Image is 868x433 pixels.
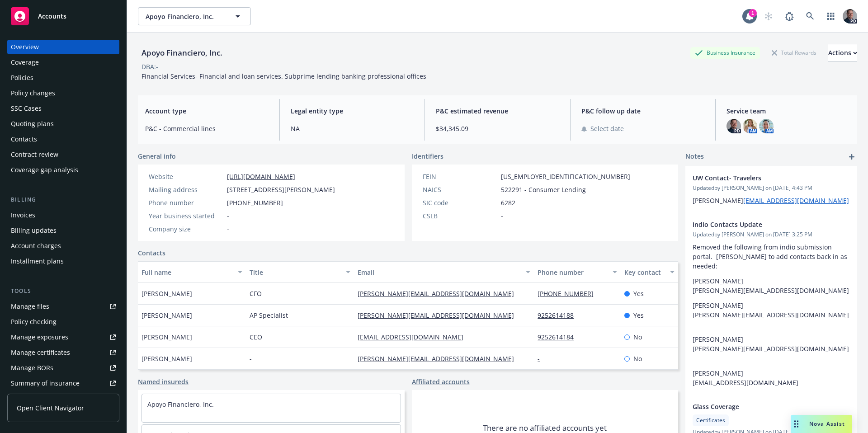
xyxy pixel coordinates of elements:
a: Manage certificates [7,345,119,360]
span: NA [291,124,414,133]
a: add [846,151,857,162]
a: Report a Bug [780,7,798,25]
a: [PHONE_NUMBER] [538,289,601,298]
div: NAICS [423,185,497,194]
span: Glass Coverage [693,402,826,411]
div: Total Rewards [767,47,821,58]
a: Switch app [822,7,840,25]
span: Apoyo Financiero, Inc. [146,12,224,21]
a: Invoices [7,208,119,222]
a: Contacts [7,132,119,146]
div: Key contact [624,268,665,277]
div: Billing updates [11,223,57,238]
div: Phone number [149,198,223,207]
img: photo [743,119,757,133]
div: SIC code [423,198,497,207]
div: CSLB [423,211,497,221]
span: 522291 - Consumer Lending [501,185,586,194]
div: Manage BORs [11,361,53,375]
div: DBA: - [142,62,158,71]
a: Contract review [7,147,119,162]
span: P&C estimated revenue [436,106,559,116]
div: Policy checking [11,315,57,329]
a: 9252614188 [538,311,581,320]
span: [PERSON_NAME] [142,332,192,342]
span: Nova Assist [809,420,845,428]
p: [PERSON_NAME] [EMAIL_ADDRESS][DOMAIN_NAME] [693,368,850,387]
div: Overview [11,40,39,54]
span: [PERSON_NAME] [142,311,192,320]
span: - [227,224,229,234]
a: Affiliated accounts [412,377,470,386]
a: Contacts [138,248,165,258]
div: Policies [11,71,33,85]
span: Open Client Navigator [17,403,84,413]
div: Account charges [11,239,61,253]
a: [PERSON_NAME][EMAIL_ADDRESS][DOMAIN_NAME] [358,311,521,320]
div: Full name [142,268,232,277]
a: Manage BORs [7,361,119,375]
button: Title [246,261,354,283]
span: No [633,332,642,342]
span: CFO [250,289,262,298]
span: CEO [250,332,262,342]
div: Manage exposures [11,330,68,344]
a: Search [801,7,819,25]
a: Account charges [7,239,119,253]
div: Manage certificates [11,345,70,360]
span: Account type [145,106,269,116]
span: General info [138,151,176,161]
a: [EMAIL_ADDRESS][DOMAIN_NAME] [743,196,849,205]
a: Manage files [7,299,119,314]
a: Overview [7,40,119,54]
div: Phone number [538,268,607,277]
button: Email [354,261,534,283]
div: Mailing address [149,185,223,194]
a: Coverage [7,55,119,70]
span: [PERSON_NAME] [142,289,192,298]
div: Year business started [149,211,223,221]
img: photo [843,9,857,24]
div: Drag to move [791,415,802,433]
div: Invoices [11,208,35,222]
a: Quoting plans [7,117,119,131]
span: [STREET_ADDRESS][PERSON_NAME] [227,185,335,194]
a: Policies [7,71,119,85]
span: Legal entity type [291,106,414,116]
span: Updated by [PERSON_NAME] on [DATE] 3:25 PM [693,231,850,239]
a: [PERSON_NAME][EMAIL_ADDRESS][DOMAIN_NAME] [358,289,521,298]
p: [PERSON_NAME] [PERSON_NAME][EMAIL_ADDRESS][DOMAIN_NAME] [693,276,850,295]
button: Full name [138,261,246,283]
span: Indio Contacts Update [693,220,826,229]
p: [PERSON_NAME] [PERSON_NAME][EMAIL_ADDRESS][DOMAIN_NAME] [693,301,850,320]
a: - [538,354,547,363]
span: $34,345.09 [436,124,559,133]
div: Title [250,268,340,277]
div: Indio Contacts UpdateUpdatedby [PERSON_NAME] on [DATE] 3:25 PMRemoved the following from indio su... [685,212,857,395]
a: Start snowing [759,7,778,25]
img: photo [726,119,741,133]
span: [PERSON_NAME] [142,354,192,363]
a: [PERSON_NAME][EMAIL_ADDRESS][DOMAIN_NAME] [358,354,521,363]
div: Coverage [11,55,39,70]
div: 1 [749,9,757,17]
div: Business Insurance [690,47,760,58]
span: 6282 [501,198,515,207]
span: - [501,211,503,221]
div: Billing [7,195,119,204]
span: Certificates [696,416,725,424]
a: Manage exposures [7,330,119,344]
div: SSC Cases [11,101,42,116]
span: - [250,354,252,363]
div: UW Contact- TravelersUpdatedby [PERSON_NAME] on [DATE] 4:43 PM[PERSON_NAME][EMAIL_ADDRESS][DOMAIN... [685,166,857,212]
div: Contract review [11,147,58,162]
a: Billing updates [7,223,119,238]
div: Quoting plans [11,117,54,131]
img: photo [759,119,774,133]
div: Policy changes [11,86,55,100]
div: Coverage gap analysis [11,163,78,177]
button: Phone number [534,261,620,283]
a: Policy checking [7,315,119,329]
a: Summary of insurance [7,376,119,391]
